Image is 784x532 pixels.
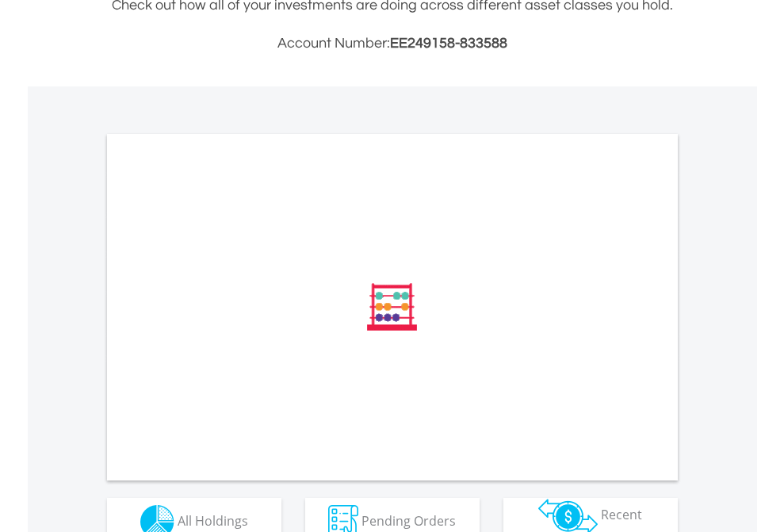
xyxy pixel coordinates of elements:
span: Pending Orders [361,511,456,529]
h3: Account Number: [107,33,678,55]
span: EE249158-833588 [390,36,507,51]
span: All Holdings [178,511,248,529]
